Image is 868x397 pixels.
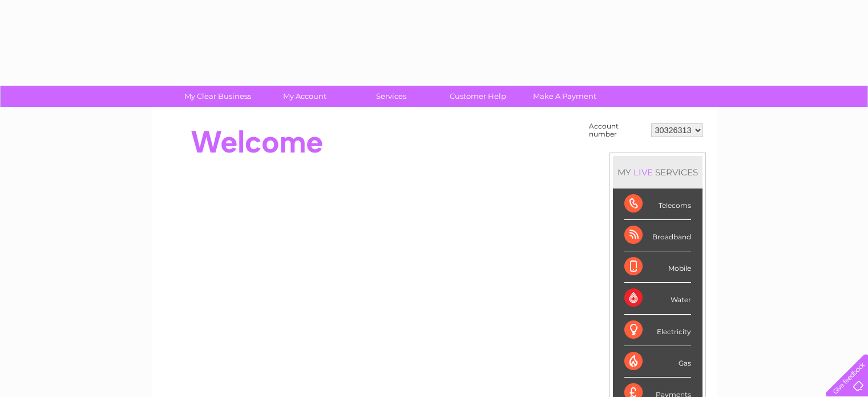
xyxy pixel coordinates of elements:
div: Gas [624,346,691,378]
div: Water [624,283,691,314]
div: Broadband [624,220,691,251]
a: Customer Help [431,86,525,107]
a: My Account [257,86,352,107]
div: Telecoms [624,189,691,220]
div: MY SERVICES [613,156,703,189]
td: Account number [586,119,648,141]
a: Make A Payment [518,86,612,107]
div: Mobile [624,251,691,283]
a: Services [344,86,438,107]
div: LIVE [631,167,655,178]
div: Electricity [624,315,691,346]
a: My Clear Business [171,86,265,107]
